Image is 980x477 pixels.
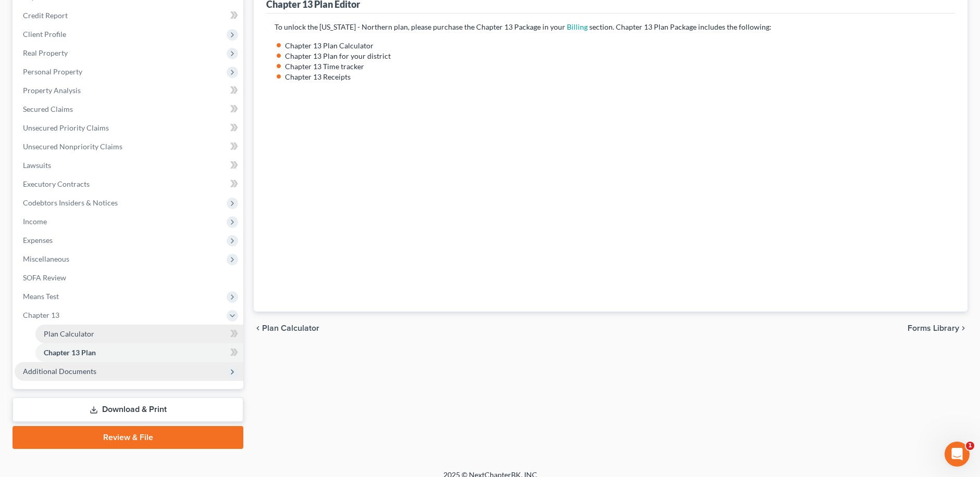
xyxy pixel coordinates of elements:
span: section. [589,22,614,31]
a: Lawsuits [15,156,243,175]
span: SOFA Review [23,273,66,282]
span: Chapter 13 Plan [44,348,96,357]
a: Review & File [13,426,243,449]
span: Unsecured Priority Claims [23,123,109,132]
a: Unsecured Nonpriority Claims [15,137,243,156]
span: Forms Library [908,324,959,332]
a: SOFA Review [15,268,243,287]
span: Personal Property [23,67,82,76]
span: Chapter 13 [23,311,59,319]
span: Additional Documents [23,367,96,376]
span: Codebtors Insiders & Notices [23,198,118,207]
span: Real Property [23,48,68,57]
li: Chapter 13 Receipts [285,72,947,82]
span: Plan Calculator [262,324,319,332]
a: Download & Print [13,397,243,422]
i: chevron_left [254,324,262,332]
span: Lawsuits [23,161,51,170]
span: Plan Calculator [44,329,94,338]
a: Secured Claims [15,100,243,119]
li: Chapter 13 Time tracker [285,61,947,72]
span: Income [23,217,47,226]
iframe: Intercom live chat [945,442,970,467]
button: Forms Library chevron_right [908,324,967,332]
a: Executory Contracts [15,175,243,194]
a: Plan Calculator [35,325,243,343]
span: Miscellaneous [23,254,69,263]
li: Chapter 13 Plan for your district [285,51,947,61]
a: Chapter 13 Plan [35,343,243,362]
button: chevron_left Plan Calculator [254,324,319,332]
span: Means Test [23,292,59,301]
a: Credit Report [15,6,243,25]
a: Unsecured Priority Claims [15,119,243,137]
span: Credit Report [23,11,68,20]
span: Client Profile [23,30,66,38]
span: Unsecured Nonpriority Claims [23,142,122,151]
span: Property Analysis [23,86,81,95]
span: Expenses [23,236,53,244]
span: Secured Claims [23,105,73,113]
span: Chapter 13 Plan Package includes the following: [616,22,772,31]
i: chevron_right [959,324,967,332]
span: Executory Contracts [23,179,90,188]
a: Billing [567,22,588,31]
span: 1 [966,442,974,450]
span: To unlock the [US_STATE] - Northern plan, please purchase the Chapter 13 Package in your [275,22,565,31]
li: Chapter 13 Plan Calculator [285,41,947,51]
a: Property Analysis [15,81,243,100]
